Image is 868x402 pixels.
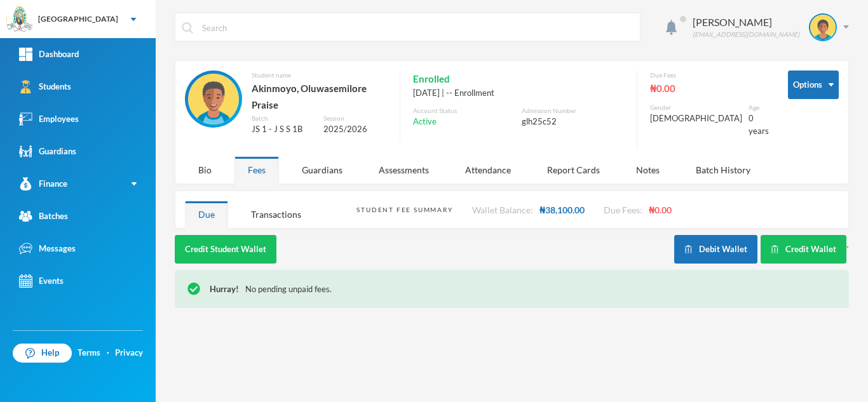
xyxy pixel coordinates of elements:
div: Guardians [288,156,356,184]
div: glh25c52 [522,116,624,128]
div: Age [749,103,769,112]
a: Help [13,344,72,363]
img: search [182,22,193,34]
div: [DEMOGRAPHIC_DATA] [650,112,742,125]
span: ₦38,100.00 [539,204,585,215]
div: · [107,347,109,359]
div: Due Fees [650,70,769,80]
img: ! [187,283,200,295]
button: Debit Wallet [674,235,757,264]
img: logo [7,7,32,32]
input: Search [201,13,634,42]
div: Dashboard [19,48,79,61]
div: Fees [234,156,279,184]
div: Batch History [682,156,764,184]
div: Bio [185,156,225,184]
div: JS 1 - J S S 1B [252,123,314,136]
span: Active [413,116,437,128]
div: Due [185,201,228,228]
div: Gender [650,103,742,112]
span: ₦0.00 [649,204,672,215]
img: STUDENT [810,15,836,40]
button: Options [788,70,839,99]
div: Assessments [365,156,442,184]
div: Students [19,80,71,93]
div: Messages [19,242,76,255]
div: No pending unpaid fees. [210,283,836,296]
div: [GEOGRAPHIC_DATA] [38,13,118,25]
div: ₦0.00 [650,80,769,97]
img: STUDENT [188,74,239,124]
div: [EMAIL_ADDRESS][DOMAIN_NAME] [693,30,799,39]
div: Events [19,274,64,288]
div: Attendance [452,156,524,184]
div: Report Cards [534,156,613,184]
div: [PERSON_NAME] [693,15,799,30]
div: Transactions [238,201,315,228]
div: 0 years [749,112,769,137]
a: Privacy [115,347,143,359]
div: Student Fee Summary [356,205,452,215]
span: Hurray! [210,284,239,294]
button: Credit Student Wallet [175,235,276,264]
div: Account Status [413,106,515,116]
div: 2025/2026 [323,123,387,136]
div: [DATE] | -- Enrollment [413,87,624,100]
span: Due Fees: [604,204,642,215]
span: Enrolled [413,70,450,87]
button: Credit Wallet [761,235,846,264]
div: Session [323,114,387,123]
div: Notes [623,156,673,184]
div: Employees [19,112,79,126]
div: Batches [19,210,68,223]
div: Akinmoyo, Oluwasemilore Praise [252,80,387,114]
div: Finance [19,177,67,191]
div: Batch [252,114,314,123]
div: Admission Number [522,106,624,116]
div: Student name [252,70,387,80]
div: ` [674,235,849,264]
a: Terms [78,347,100,359]
span: Wallet Balance: [472,204,533,215]
div: Guardians [19,145,76,158]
